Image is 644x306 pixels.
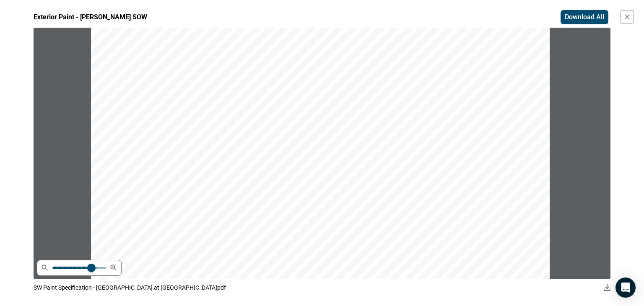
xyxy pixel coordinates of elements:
span: 1 [491,252,496,260]
span: Exterior Paint - [PERSON_NAME] SOW [34,13,147,21]
span: Download All [565,13,604,21]
div: Open Intercom Messenger [615,277,636,298]
span: SW Paint Specification - [GEOGRAPHIC_DATA] at [GEOGRAPHIC_DATA]pdf [34,283,226,292]
button: Download All [561,10,608,24]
